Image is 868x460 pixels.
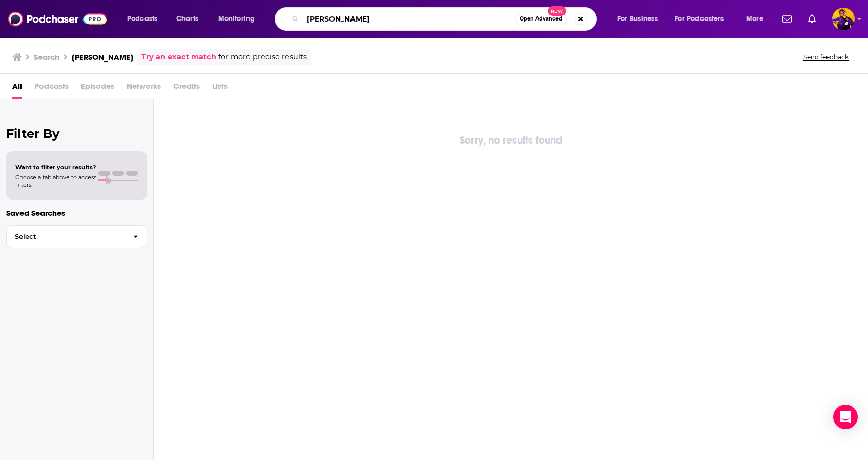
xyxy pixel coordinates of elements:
[170,11,204,27] a: Charts
[218,51,307,63] span: for more precise results
[832,8,855,30] button: Show profile menu
[303,11,515,27] input: Search podcasts, credits, & more...
[141,51,216,63] a: Try an exact match
[127,12,157,26] span: Podcasts
[833,405,858,429] div: Open Intercom Messenger
[6,126,147,141] h2: Filter By
[15,164,96,171] span: Want to filter your results?
[15,174,96,188] span: Choose a tab above to access filters.
[34,78,69,99] span: Podcasts
[804,10,820,28] a: Show notifications dropdown
[739,11,776,27] button: open menu
[127,78,161,99] span: Networks
[81,78,114,99] span: Episodes
[34,52,59,62] h3: Search
[6,225,147,248] button: Select
[7,233,125,240] span: Select
[746,12,763,26] span: More
[675,12,724,26] span: For Podcasters
[176,12,198,26] span: Charts
[778,10,796,28] a: Show notifications dropdown
[12,78,22,99] a: All
[668,11,739,27] button: open menu
[515,13,567,25] button: Open AdvancedNew
[548,6,566,16] span: New
[72,52,133,62] h3: [PERSON_NAME]
[8,9,107,29] img: Podchaser - Follow, Share and Rate Podcasts
[284,7,607,31] div: Search podcasts, credits, & more...
[120,11,171,27] button: open menu
[173,78,200,99] span: Credits
[610,11,671,27] button: open menu
[154,132,868,149] div: Sorry, no results found
[212,78,228,99] span: Lists
[211,11,268,27] button: open menu
[617,12,658,26] span: For Business
[832,8,855,30] img: User Profile
[800,53,852,62] button: Send feedback
[832,8,855,30] span: Logged in as flaevbeatz
[218,12,255,26] span: Monitoring
[520,16,562,22] span: Open Advanced
[6,208,147,218] p: Saved Searches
